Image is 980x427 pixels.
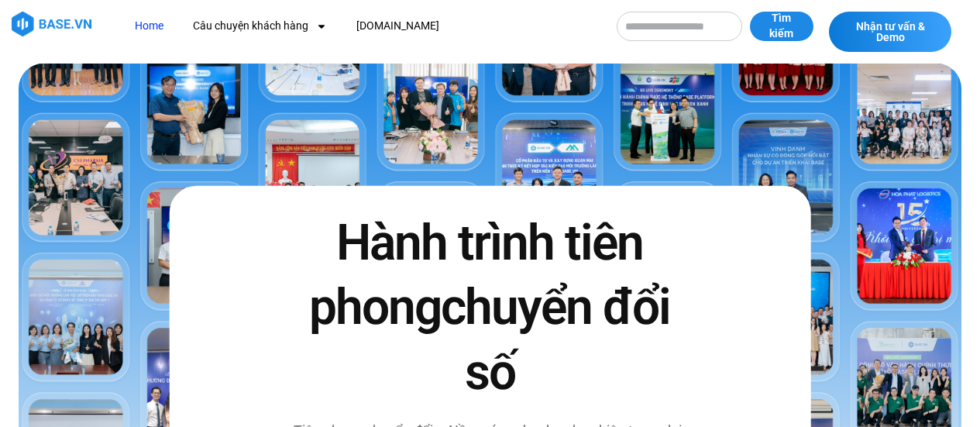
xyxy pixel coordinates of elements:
a: Câu chuyện khách hàng [181,12,339,40]
span: Tìm kiếm [765,11,798,41]
a: Home [123,12,175,40]
span: Nhận tư vấn & Demo [844,21,936,43]
span: chuyển đổi số [441,278,670,401]
a: Nhận tư vấn & Demo [829,12,951,52]
a: [DOMAIN_NAME] [345,12,451,40]
h2: Hành trình tiên phong [289,211,692,405]
button: Tìm kiếm [750,12,813,41]
nav: Menu [123,12,602,40]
